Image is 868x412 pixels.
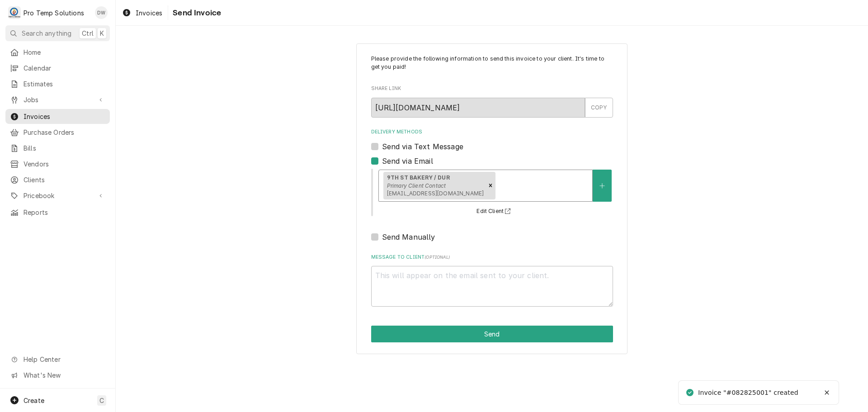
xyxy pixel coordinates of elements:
span: Help Center [24,355,104,364]
span: [EMAIL_ADDRESS][DOMAIN_NAME] [387,190,484,197]
div: Pro Temp Solutions [24,8,84,18]
button: Send [371,326,613,342]
span: Invoices [24,112,105,121]
a: Go to Help Center [5,352,110,367]
button: Search anythingCtrlK [5,25,110,41]
span: Ctrl [82,28,94,38]
span: Search anything [22,28,71,38]
a: Go to Jobs [5,92,110,107]
p: Please provide the following information to send this invoice to your client. It's time to get yo... [371,55,613,71]
a: Vendors [5,156,110,171]
span: ( optional ) [425,255,450,260]
span: Home [24,47,105,57]
a: Reports [5,205,110,220]
a: Invoices [5,109,110,124]
button: Create New Contact [593,170,612,202]
label: Send Manually [382,232,435,242]
span: Bills [24,143,105,153]
em: Primary Client Contact [387,182,446,189]
span: Invoices [136,8,162,18]
div: DW [95,6,108,19]
span: Pricebook [24,191,92,200]
div: Invoice Send Form [371,55,613,307]
div: P [8,6,21,19]
a: Home [5,45,110,60]
a: Go to Pricebook [5,188,110,203]
span: K [100,28,104,38]
label: Send via Text Message [382,141,463,152]
svg: Create New Contact [599,183,605,189]
label: Share Link [371,85,613,92]
button: COPY [585,98,613,118]
a: Clients [5,172,110,187]
div: Invoice Send [356,43,627,354]
span: Clients [24,175,105,185]
strong: 9TH ST BAKERY / DUR [387,174,450,181]
span: Jobs [24,95,92,104]
label: Send via Email [382,156,433,166]
div: Delivery Methods [371,128,613,242]
div: Remove [object Object] [486,172,495,200]
label: Message to Client [371,254,613,261]
label: Delivery Methods [371,128,613,136]
a: Go to What's New [5,368,110,383]
a: Invoices [118,5,166,20]
span: Create [24,397,44,404]
span: Send Invoice [170,7,221,19]
div: Button Group Row [371,326,613,342]
div: Pro Temp Solutions's Avatar [8,6,21,19]
a: Bills [5,141,110,156]
div: Invoice "#082825001" created [698,388,799,398]
a: Estimates [5,76,110,91]
div: Message to Client [371,254,613,307]
span: C [99,396,104,405]
span: Reports [24,208,105,217]
span: Vendors [24,159,105,169]
div: Share Link [371,85,613,117]
div: Dana Williams's Avatar [95,6,108,19]
a: Purchase Orders [5,125,110,140]
a: Calendar [5,61,110,76]
span: Calendar [24,63,105,73]
span: Purchase Orders [24,128,105,137]
div: Button Group [371,326,613,342]
span: What's New [24,370,104,380]
button: Edit Client [475,206,514,217]
span: Estimates [24,79,105,89]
